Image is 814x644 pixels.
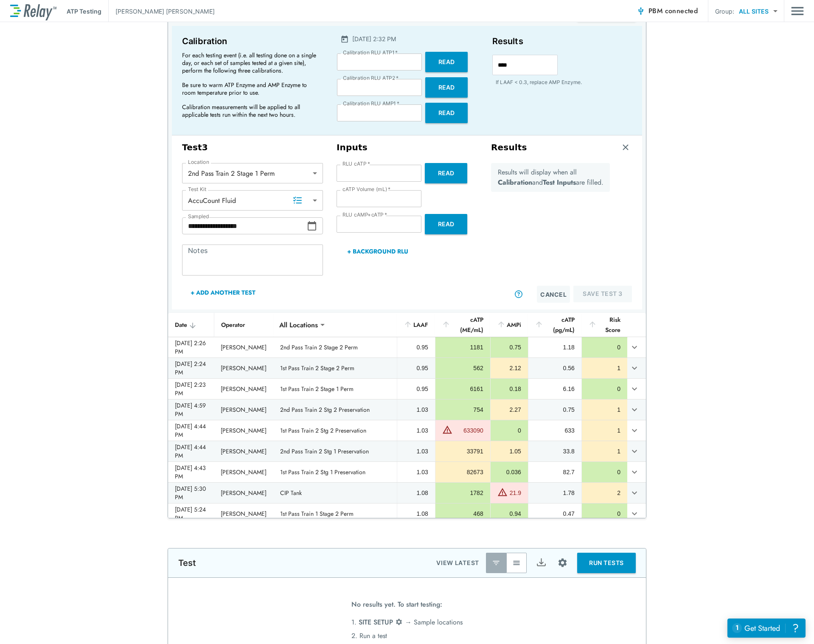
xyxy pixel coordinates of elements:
div: 0.75 [535,405,575,414]
button: + Add Another Test [182,282,264,303]
td: [PERSON_NAME] [214,337,273,357]
p: [PERSON_NAME] [PERSON_NAME] [115,7,215,16]
span: PBM [648,5,698,17]
div: 0.95 [404,385,428,393]
button: PBM connected [633,3,701,20]
b: Calibration [498,177,532,187]
label: Test Kit [188,186,207,192]
div: 633090 [455,426,483,435]
button: RUN TESTS [577,553,636,573]
div: 0 [589,509,620,518]
button: Read [425,103,468,123]
div: 82.7 [535,468,575,476]
td: 1st Pass Train 2 Stage 2 Perm [273,358,396,378]
div: 2 [589,489,620,497]
p: ATP Testing [67,7,101,16]
div: 33791 [442,447,483,456]
td: [PERSON_NAME] [214,483,273,503]
div: 1 [589,426,620,435]
button: expand row [627,423,642,438]
div: 633 [535,426,575,435]
div: 0.036 [497,468,521,476]
button: Export [531,553,551,573]
label: cATP Volume (mL) [342,186,390,192]
div: 1 [589,364,620,372]
label: RLU cATP [342,161,370,167]
img: Settings Icon [395,618,403,626]
div: 1782 [442,489,483,497]
span: No results yet. To start testing: [351,598,442,616]
div: [DATE] 2:24 PM [175,360,207,377]
div: 1 [589,447,620,456]
td: 1st Pass Train 2 Stg 1 Preservation [273,462,396,482]
img: LuminUltra Relay [10,2,56,20]
td: [PERSON_NAME] [214,358,273,378]
div: 0.18 [497,385,521,393]
button: expand row [627,486,642,500]
img: Remove [621,143,630,152]
div: [DATE] 4:59 PM [175,401,207,418]
div: [DATE] 5:30 PM [175,484,207,501]
td: [PERSON_NAME] [214,503,273,524]
img: Drawer Icon [791,3,804,19]
td: 1st Pass Train 2 Stage 1 Perm [273,379,396,399]
div: LAAF [404,320,428,330]
div: 1.03 [404,426,428,435]
div: 0 [589,385,620,393]
div: 1.08 [404,489,428,497]
img: View All [512,559,521,567]
div: All Locations [273,316,324,333]
div: 33.8 [535,447,575,456]
div: 1 [589,405,620,414]
div: 1181 [442,343,483,352]
div: 0.94 [497,509,521,518]
img: Connected Icon [637,7,645,15]
img: Warning [442,425,452,435]
button: expand row [627,340,642,354]
div: 2nd Pass Train 2 Stage 1 Perm [182,165,323,182]
li: 1. → Sample locations [351,616,463,629]
div: 0 [589,468,620,476]
div: 562 [442,364,483,372]
div: cATP (pg/mL) [535,315,575,335]
div: 0 [589,343,620,352]
label: Location [188,159,209,165]
b: Test Inputs [543,177,576,187]
div: [DATE] 4:44 PM [175,443,207,460]
p: Calibration [182,34,322,48]
div: [DATE] 5:24 PM [175,505,207,522]
button: Cancel [537,286,570,303]
p: Results will display when all and are filled. [498,167,603,188]
button: expand row [627,361,642,375]
button: Site setup [551,551,574,574]
div: 2.12 [497,364,521,372]
p: For each testing event (i.e. all testing done on a single day, or each set of samples tested at a... [182,51,318,74]
div: 0.95 [404,343,428,352]
label: Sampled [188,214,209,219]
div: 2.27 [497,405,521,414]
td: [PERSON_NAME] [214,441,273,461]
td: 1st Pass Train 2 Stg 2 Preservation [273,420,396,441]
div: 21.9 [510,489,521,497]
div: 6.16 [535,385,575,393]
button: Read [425,52,468,72]
div: Risk Score [588,315,620,335]
button: expand row [627,382,642,396]
div: 1.03 [404,468,428,476]
p: VIEW LATEST [436,558,479,568]
button: expand row [627,444,642,458]
p: Group: [715,7,734,16]
img: Latest [492,559,500,567]
span: connected [665,6,698,16]
div: 1.03 [404,447,428,456]
div: [DATE] 2:26 PM [175,339,207,356]
div: [DATE] 4:44 PM [175,422,207,439]
td: [PERSON_NAME] [214,420,273,441]
h3: Test 3 [182,142,323,153]
button: Main menu [791,3,804,19]
input: Choose date, selected date is Aug 18, 2025 [182,217,307,234]
div: cATP (ME/mL) [442,315,483,335]
p: [DATE] 2:32 PM [352,34,396,43]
